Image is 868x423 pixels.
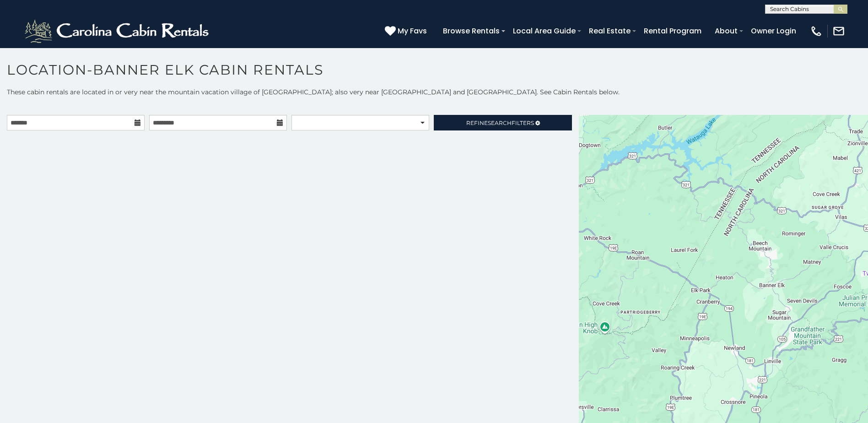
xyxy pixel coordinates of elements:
a: Rental Program [639,23,706,39]
a: Browse Rentals [438,23,504,39]
img: phone-regular-white.png [810,25,823,38]
a: Owner Login [746,23,801,39]
a: About [710,23,742,39]
a: My Favs [385,25,429,37]
span: My Favs [398,25,427,37]
a: Local Area Guide [508,23,580,39]
img: mail-regular-white.png [832,25,845,38]
span: Search [488,119,512,126]
a: Real Estate [584,23,635,39]
span: Refine Filters [466,119,534,126]
a: RefineSearchFilters [434,115,571,130]
img: White-1-2.png [23,17,213,45]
